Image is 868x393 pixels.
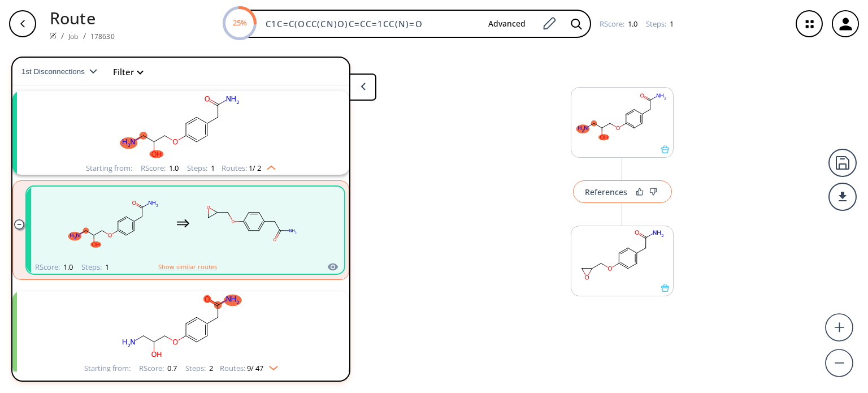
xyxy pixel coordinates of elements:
[158,262,217,272] button: Show similar routes
[139,365,177,372] div: RScore :
[86,165,132,172] div: Starting from:
[21,67,89,76] span: 1st Disconnections
[187,165,215,172] div: Steps :
[167,163,179,173] span: 1.0
[222,165,276,172] div: Routes:
[571,226,673,284] svg: NC(=O)Cc1ccc(OCC2CO2)cc1
[68,32,78,41] a: Job
[106,68,142,76] button: Filter
[573,180,672,203] button: References
[34,91,328,162] svg: NCC(O)COc1ccc(CC(N)=O)cc1
[84,365,131,372] div: Starting from:
[668,19,674,29] span: 1
[34,291,328,362] svg: NCC(O)COc1ccc(CC(N)=O)cc1
[247,365,263,372] span: 9 / 47
[232,18,246,28] text: 25%
[646,20,674,28] div: Steps :
[83,30,86,42] li: /
[81,264,109,271] div: Steps :
[35,264,73,271] div: RScore :
[90,32,115,41] a: 178630
[600,20,637,28] div: RScore :
[21,58,106,85] button: 1st Disconnections
[50,32,57,39] img: Spaya logo
[61,30,64,42] li: /
[249,165,261,172] span: 1 / 2
[141,165,179,172] div: RScore :
[103,262,109,272] span: 1
[201,188,303,259] svg: NC(=O)Cc1ccc(OCC2CO2)cc1
[62,262,73,272] span: 1.0
[626,19,637,29] span: 1.0
[220,365,278,372] div: Routes:
[261,161,276,170] img: Up
[263,361,278,370] img: Down
[209,163,215,173] span: 1
[479,14,535,34] button: Advanced
[571,88,673,145] svg: NCC(O)COc1ccc(CC(N)=O)cc1
[207,363,213,373] span: 2
[259,18,479,29] input: Enter SMILES
[585,188,627,196] div: References
[166,363,177,373] span: 0.7
[185,365,213,372] div: Steps :
[63,188,165,259] svg: NCC(O)COc1ccc(CC(N)=O)cc1
[50,6,115,30] p: Route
